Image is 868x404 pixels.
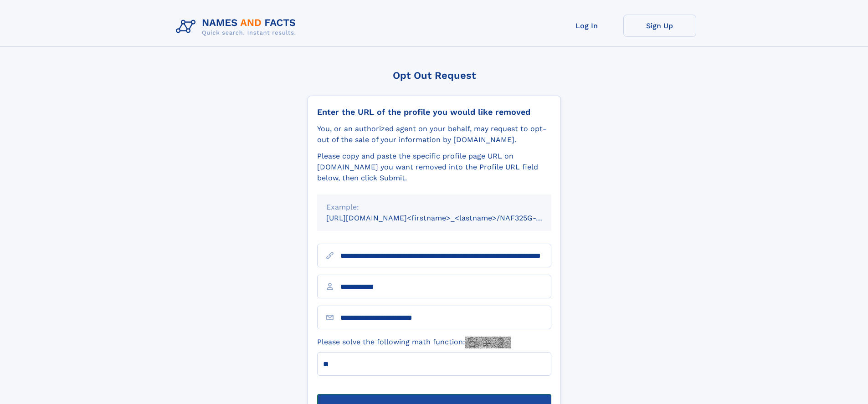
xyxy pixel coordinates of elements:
[326,214,569,222] small: [URL][DOMAIN_NAME]<firstname>_<lastname>/NAF325G-xxxxxxxx
[172,15,303,39] img: Logo Names and Facts
[317,107,551,117] div: Enter the URL of the profile you would like removed
[550,15,623,37] a: Log In
[326,202,542,213] div: Example:
[308,70,561,81] div: Opt Out Request
[317,123,551,145] div: You, or an authorized agent on your behalf, may request to opt-out of the sale of your informatio...
[623,15,696,37] a: Sign Up
[317,151,551,184] div: Please copy and paste the specific profile page URL on [DOMAIN_NAME] you want removed into the Pr...
[317,337,511,348] label: Please solve the following math function:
